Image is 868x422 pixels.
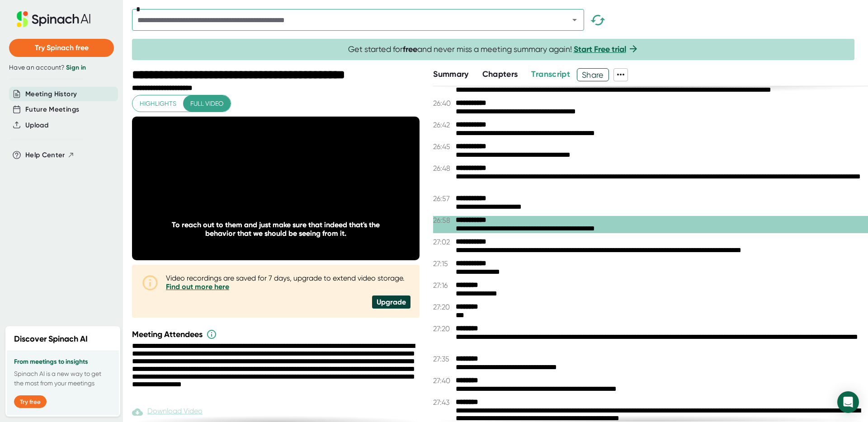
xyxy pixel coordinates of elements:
button: Open [568,14,581,26]
button: Try Spinach free [9,39,114,57]
span: 26:48 [433,164,453,173]
button: Chapters [482,68,518,80]
button: Try free [14,395,47,408]
span: Chapters [482,69,518,79]
button: Meeting History [25,89,77,99]
span: 26:45 [433,142,453,151]
button: Full video [183,95,231,112]
button: Transcript [531,68,570,80]
div: Open Intercom Messenger [837,391,859,413]
a: Find out more here [166,282,229,291]
button: Future Meetings [25,104,79,115]
span: 27:40 [433,376,453,385]
span: Summary [433,69,468,79]
span: Share [577,67,609,83]
span: 26:42 [433,121,453,129]
span: 27:16 [433,281,453,290]
div: Meeting Attendees [132,329,422,340]
h3: From meetings to insights [14,358,112,366]
div: Upgrade [372,295,410,309]
button: Summary [433,68,468,80]
span: 27:20 [433,324,453,333]
span: 27:43 [433,398,453,407]
span: 26:40 [433,99,453,108]
button: Highlights [132,95,184,112]
span: Highlights [140,98,176,109]
span: Full video [190,98,223,109]
span: 27:15 [433,259,453,268]
div: Video recordings are saved for 7 days, upgrade to extend video storage. [166,274,410,291]
span: 26:57 [433,194,453,203]
div: To reach out to them and just make sure that indeed that's the behavior that we should be seeing ... [161,220,391,238]
span: Transcript [531,69,570,79]
button: Upload [25,120,48,131]
div: Have an account? [9,64,114,72]
a: Sign in [66,64,86,71]
span: Get started for and never miss a meeting summary again! [348,44,639,55]
span: 26:58 [433,216,453,225]
span: 27:20 [433,303,453,311]
span: Help Center [25,150,65,160]
a: Start Free trial [574,44,626,54]
span: 27:35 [433,355,453,363]
button: Help Center [25,150,75,160]
span: 27:02 [433,238,453,246]
div: Paid feature [132,407,203,417]
span: Try Spinach free [35,43,89,52]
button: Share [577,68,609,81]
h2: Discover Spinach AI [14,333,88,345]
p: Spinach AI is a new way to get the most from your meetings [14,369,112,388]
b: free [403,44,417,54]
